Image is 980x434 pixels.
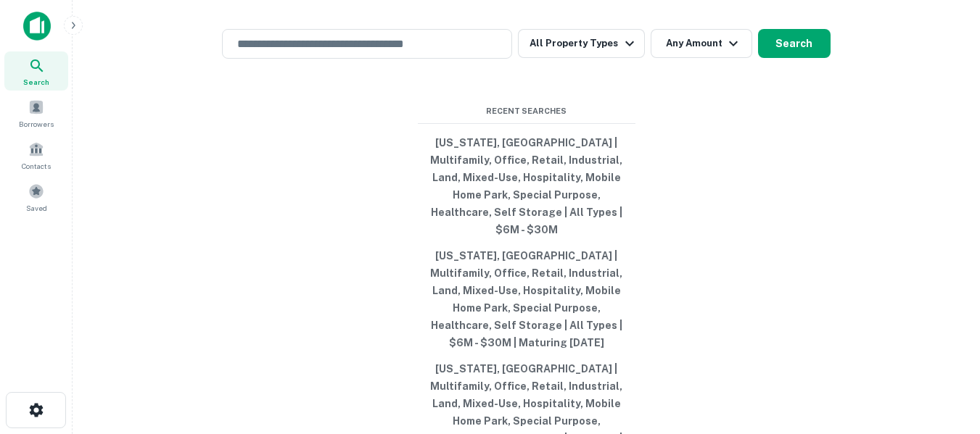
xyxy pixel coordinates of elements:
[518,29,644,58] button: All Property Types
[418,105,635,117] span: Recent Searches
[418,243,635,356] button: [US_STATE], [GEOGRAPHIC_DATA] | Multifamily, Office, Retail, Industrial, Land, Mixed-Use, Hospita...
[4,178,68,217] a: Saved
[26,202,47,214] span: Saved
[418,130,635,243] button: [US_STATE], [GEOGRAPHIC_DATA] | Multifamily, Office, Retail, Industrial, Land, Mixed-Use, Hospita...
[907,318,980,388] iframe: Chat Widget
[4,93,68,133] a: Borrowers
[4,135,68,175] a: Contacts
[651,29,752,58] button: Any Amount
[19,118,54,130] span: Borrowers
[23,12,51,41] img: capitalize-icon.png
[23,76,49,88] span: Search
[4,51,68,91] a: Search
[758,29,831,58] button: Search
[22,160,51,172] span: Contacts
